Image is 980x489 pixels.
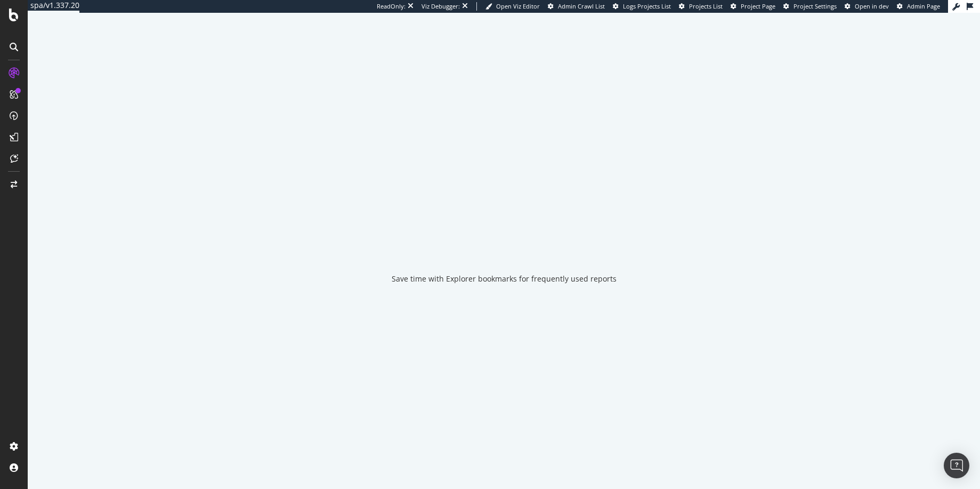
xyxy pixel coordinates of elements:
[845,2,889,11] a: Open in dev
[689,2,723,10] span: Projects List
[741,2,775,10] span: Project Page
[496,2,540,10] span: Open Viz Editor
[897,2,940,11] a: Admin Page
[548,2,605,11] a: Admin Crawl List
[731,2,775,11] a: Project Page
[907,2,940,10] span: Admin Page
[783,2,837,11] a: Project Settings
[466,218,542,256] div: animation
[944,453,969,478] div: Open Intercom Messenger
[855,2,889,10] span: Open in dev
[613,2,671,11] a: Logs Projects List
[422,2,460,11] div: Viz Debugger:
[377,2,406,11] div: ReadOnly:
[558,2,605,10] span: Admin Crawl List
[793,2,837,10] span: Project Settings
[485,2,540,11] a: Open Viz Editor
[679,2,723,11] a: Projects List
[392,274,617,284] div: Save time with Explorer bookmarks for frequently used reports
[623,2,671,10] span: Logs Projects List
